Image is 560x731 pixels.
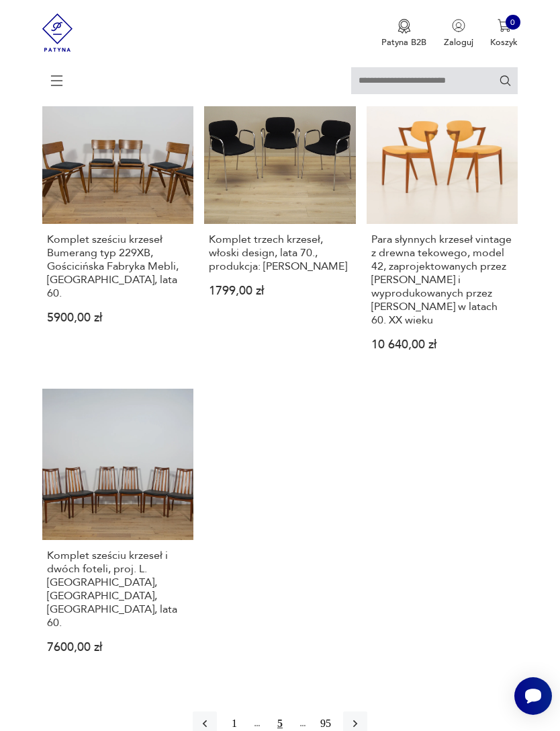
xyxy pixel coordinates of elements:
iframe: Smartsupp widget button [514,677,552,715]
p: 7600,00 zł [47,643,189,653]
img: Ikonka użytkownika [452,19,465,32]
a: Komplet trzech krzeseł, włoski design, lata 70., produkcja: WłochyKomplet trzech krzeseł, włoski ... [204,73,356,371]
h3: Komplet sześciu krzeseł i dwóch foteli, proj. L. [GEOGRAPHIC_DATA], [GEOGRAPHIC_DATA], [GEOGRAPHI... [47,549,189,629]
a: KlasykKomplet sześciu krzeseł Bumerang typ 229XB, Gościcińska Fabryka Mebli, Polska, lata 60.Komp... [42,73,194,371]
button: Patyna B2B [381,19,426,48]
img: Ikona medalu [398,19,411,34]
h3: Komplet trzech krzeseł, włoski design, lata 70., produkcja: [PERSON_NAME] [209,233,351,273]
a: Ikona medaluPatyna B2B [381,19,426,48]
p: Koszyk [490,36,518,48]
a: KlasykPara słynnych krzeseł vintage z drewna tekowego, model 42, zaprojektowanych przez Kai’a Kri... [367,73,518,371]
p: Zaloguj [444,36,473,48]
p: 10 640,00 zł [371,340,513,350]
button: 0Koszyk [490,19,518,48]
a: Komplet sześciu krzeseł i dwóch foteli, proj. L. Dandy, G-Plan, Wielka Brytania, lata 60.Komplet ... [42,389,194,674]
div: 0 [506,15,520,30]
h3: Komplet sześciu krzeseł Bumerang typ 229XB, Gościcińska Fabryka Mebli, [GEOGRAPHIC_DATA], lata 60. [47,233,189,300]
h3: Para słynnych krzeseł vintage z drewna tekowego, model 42, zaprojektowanych przez [PERSON_NAME] i... [371,233,513,327]
img: Ikona koszyka [498,19,511,32]
p: 5900,00 zł [47,313,189,323]
p: Patyna B2B [381,36,426,48]
p: 1799,00 zł [209,286,351,297]
button: Szukaj [499,74,512,87]
button: Zaloguj [444,19,473,48]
